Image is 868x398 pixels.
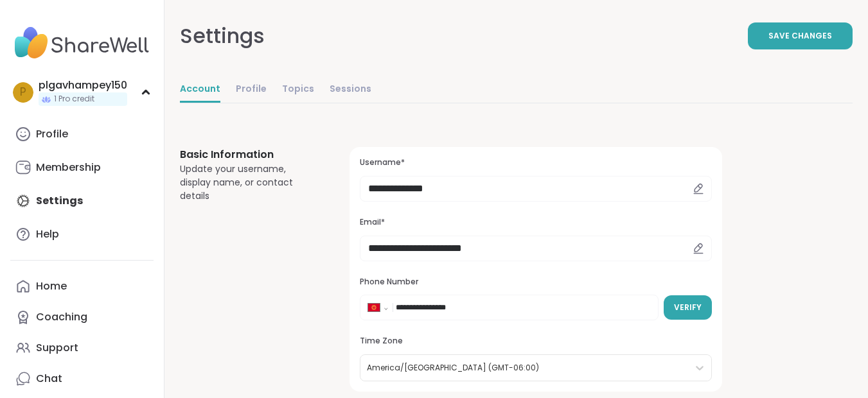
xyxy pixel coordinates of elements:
h3: Phone Number [360,277,712,288]
div: Update your username, display name, or contact details [180,162,319,203]
a: Membership [10,152,154,183]
a: Profile [236,77,267,103]
div: Membership [36,160,101,175]
img: ShareWell Nav Logo [10,21,154,65]
h3: Email* [360,217,712,228]
div: plgavhampey150 [39,78,127,92]
a: Help [10,219,154,250]
a: Profile [10,119,154,150]
a: Sessions [330,77,371,103]
button: Save Changes [748,22,853,49]
a: Chat [10,363,154,394]
h3: Username* [360,157,712,168]
div: Profile [36,127,68,141]
div: Chat [36,372,62,386]
a: Topics [282,77,314,103]
div: Support [36,341,78,355]
a: Coaching [10,302,154,333]
span: 1 Pro credit [54,94,94,105]
div: Help [36,227,59,241]
span: Verify [674,302,702,313]
a: Home [10,271,154,302]
div: Settings [180,21,265,51]
h3: Time Zone [360,336,712,347]
button: Verify [664,295,712,320]
h3: Basic Information [180,147,319,162]
a: Account [180,77,220,103]
a: Support [10,333,154,363]
div: Home [36,279,67,293]
span: Save Changes [768,30,832,42]
div: Coaching [36,310,87,324]
span: p [20,84,26,101]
